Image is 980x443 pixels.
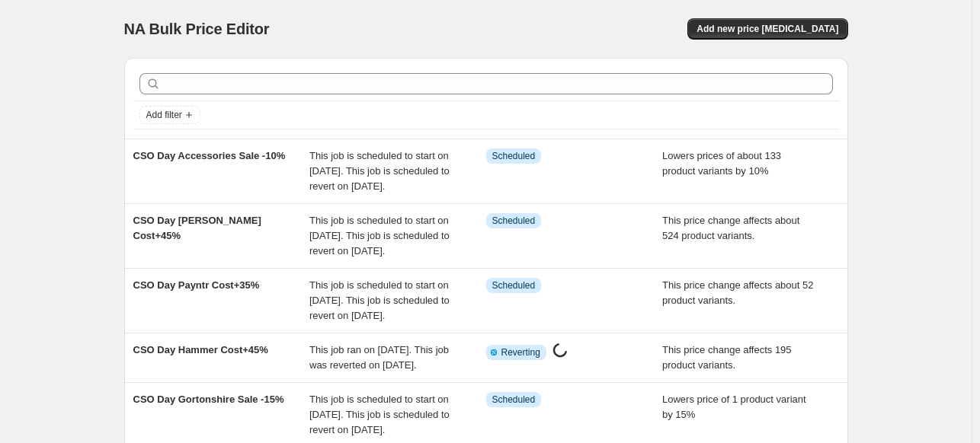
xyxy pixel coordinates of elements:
[662,150,781,177] span: Lowers prices of about 133 product variants by 10%
[662,279,814,306] span: This price change affects about 52 product variants.
[501,346,540,359] span: Reverting
[662,344,792,371] span: This price change affects 195 product variants.
[697,23,838,35] span: Add new price [MEDICAL_DATA]
[146,109,182,121] span: Add filter
[133,279,260,291] span: CSO Day Payntr Cost+35%
[492,215,536,227] span: Scheduled
[309,344,449,371] span: This job ran on [DATE]. This job was reverted on [DATE].
[492,150,536,162] span: Scheduled
[124,21,270,37] span: NA Bulk Price Editor
[133,215,261,241] span: CSO Day [PERSON_NAME] Cost+45%
[309,150,450,192] span: This job is scheduled to start on [DATE]. This job is scheduled to revert on [DATE].
[133,344,268,355] span: CSO Day Hammer Cost+45%
[309,394,450,435] span: This job is scheduled to start on [DATE]. This job is scheduled to revert on [DATE].
[309,215,450,257] span: This job is scheduled to start on [DATE]. This job is scheduled to revert on [DATE].
[492,394,536,406] span: Scheduled
[662,394,806,420] span: Lowers price of 1 product variant by 15%
[662,215,799,241] span: This price change affects about 524 product variants.
[687,18,847,40] button: Add new price [MEDICAL_DATA]
[492,279,536,292] span: Scheduled
[309,279,450,321] span: This job is scheduled to start on [DATE]. This job is scheduled to revert on [DATE].
[139,106,200,124] button: Add filter
[133,150,286,161] span: CSO Day Accessories Sale -10%
[133,394,284,405] span: CSO Day Gortonshire Sale -15%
